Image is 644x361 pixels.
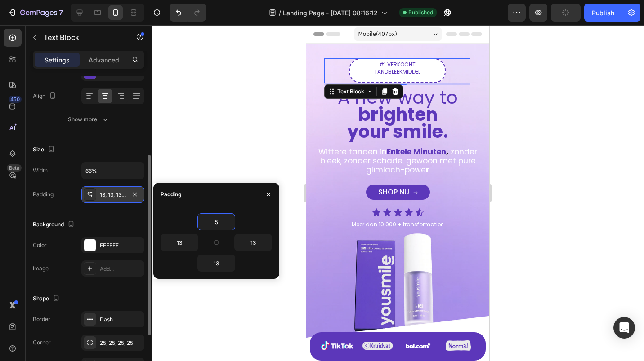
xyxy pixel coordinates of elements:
div: Padding [161,190,182,198]
span: / [279,8,281,18]
div: Dash [100,316,142,324]
p: Advanced [89,55,119,65]
input: Auto [235,234,272,251]
p: Settings [45,55,70,65]
button: 7 [4,4,67,22]
div: Size [33,144,57,156]
div: Publish [592,8,614,18]
div: Show more [68,115,110,124]
div: FFFFFF [100,242,142,250]
div: Width [33,167,48,175]
span: Published [408,9,433,17]
input: Auto [82,163,144,179]
button: Show more [33,111,144,128]
div: Undo/Redo [170,4,206,22]
div: Background [33,219,76,231]
iframe: Design area [306,25,489,361]
div: Corner [33,339,51,347]
div: Shape [33,293,62,305]
div: Image [33,264,49,273]
div: 450 [9,96,22,103]
button: Publish [584,4,622,22]
input: Auto [198,255,235,271]
input: Auto [161,234,198,251]
div: Align [33,90,58,102]
div: 25, 25, 25, 25 [100,339,142,347]
div: Padding [33,190,54,198]
input: Auto [198,214,235,230]
div: 13, 13, 13, 13 [100,191,126,199]
p: 7 [59,7,63,18]
span: Landing Page - [DATE] 08:16:12 [283,8,378,18]
div: Color [33,241,47,249]
p: Text Block [44,32,120,43]
div: Add... [100,265,142,273]
div: Beta [7,164,22,172]
div: Open Intercom Messenger [613,317,635,339]
div: Border [33,315,50,323]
